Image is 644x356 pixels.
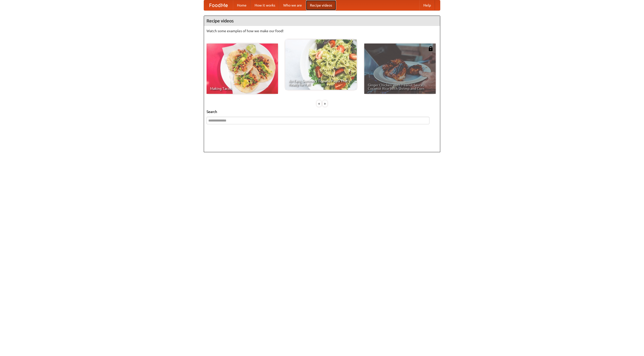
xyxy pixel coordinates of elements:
h5: Search [207,109,437,114]
span: Making Tacos [210,87,274,90]
a: Who we are [279,0,306,10]
p: Watch some examples of how we make our food! [207,28,437,33]
img: 483408.png [428,46,433,51]
a: Recipe videos [306,0,336,10]
a: FoodMe [204,0,233,10]
a: Help [419,0,435,10]
h4: Recipe videos [204,16,440,26]
div: » [323,100,327,107]
a: How it works [251,0,279,10]
a: Making Tacos [207,44,278,94]
span: An Easy, Summery Tomato Pasta That's Ready for Fall [289,79,353,86]
a: An Easy, Summery Tomato Pasta That's Ready for Fall [285,39,357,90]
a: Home [233,0,251,10]
div: « [317,100,321,107]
